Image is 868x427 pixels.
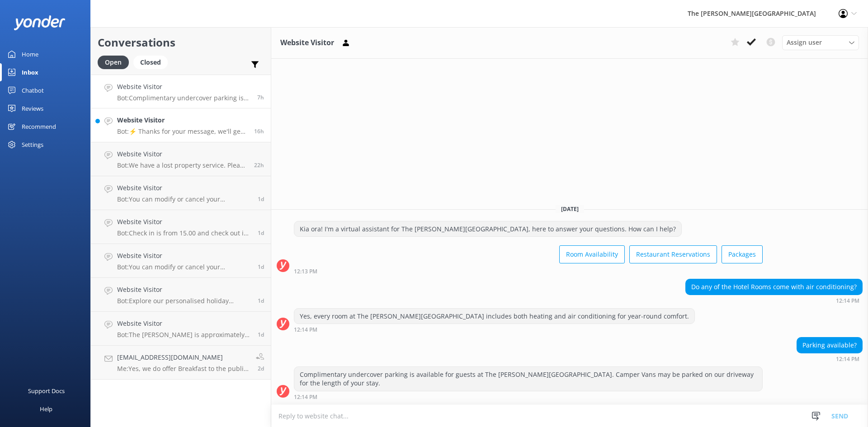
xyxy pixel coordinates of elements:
a: Website VisitorBot:Explore our personalised holiday packages at [URL][DOMAIN_NAME]. Whether you'r... [91,278,271,312]
span: Sep 24 2025 12:14pm (UTC +12:00) Pacific/Auckland [257,94,264,101]
div: Reviews [22,99,43,117]
span: Sep 23 2025 03:22am (UTC +12:00) Pacific/Auckland [258,263,264,271]
div: Inbox [22,63,38,81]
h3: Website Visitor [280,37,334,49]
p: Me: Yes, we do offer Breakfast to the public, as well as it is 35 NZD for an Adult and 17.50 NZD ... [117,365,249,373]
button: Room Availability [559,245,625,263]
span: Sep 23 2025 02:32am (UTC +12:00) Pacific/Auckland [258,297,264,305]
div: Chatbot [22,81,44,99]
p: Bot: You can modify or cancel your reservation by contacting our Reservations team at [EMAIL_ADDR... [117,263,251,271]
p: Bot: The [PERSON_NAME] is approximately 2km from [GEOGRAPHIC_DATA]’s [GEOGRAPHIC_DATA]. [117,331,251,339]
div: Support Docs [28,382,65,400]
a: Website VisitorBot:You can modify or cancel your reservation by contacting our Reservations team ... [91,176,271,210]
div: Closed [133,56,168,69]
div: Open [98,56,129,69]
h4: Website Visitor [117,251,251,261]
div: Home [22,45,38,63]
div: Sep 24 2025 12:13pm (UTC +12:00) Pacific/Auckland [294,268,763,274]
h4: Website Visitor [117,82,250,92]
span: Sep 23 2025 09:56pm (UTC +12:00) Pacific/Auckland [254,161,264,169]
a: Website VisitorBot:Check in is from 15.00 and check out is at 11.00.1d [91,210,271,244]
a: [EMAIL_ADDRESS][DOMAIN_NAME]Me:Yes, we do offer Breakfast to the public, as well as it is 35 NZD ... [91,346,271,380]
strong: 12:14 PM [294,394,317,400]
span: Sep 22 2025 03:21pm (UTC +12:00) Pacific/Auckland [258,365,264,372]
div: Assign User [782,35,859,50]
div: Do any of the Hotel Rooms come with air conditioning? [686,279,862,295]
span: Sep 23 2025 08:35am (UTC +12:00) Pacific/Auckland [258,229,264,237]
span: Assign user [787,38,822,47]
h4: Website Visitor [117,285,251,295]
a: Closed [133,57,172,67]
div: Parking available? [797,338,862,353]
button: Restaurant Reservations [629,245,717,263]
div: Help [40,400,52,418]
h4: Website Visitor [117,149,247,159]
strong: 12:14 PM [294,327,317,333]
p: Bot: You can modify or cancel your reservation by contacting our Reservations team at [EMAIL_ADDR... [117,195,251,203]
img: yonder-white-logo.png [14,15,66,30]
p: Bot: We have a lost property service. Please contact The [PERSON_NAME] Hotel team at [PHONE_NUMBE... [117,161,247,169]
span: Sep 24 2025 03:51am (UTC +12:00) Pacific/Auckland [254,127,264,135]
div: Yes, every room at The [PERSON_NAME][GEOGRAPHIC_DATA] includes both heating and air conditioning ... [294,309,694,324]
p: Bot: Explore our personalised holiday packages at [URL][DOMAIN_NAME]. Whether you're planning a w... [117,297,251,305]
p: Bot: Check in is from 15.00 and check out is at 11.00. [117,229,251,237]
a: Open [98,57,133,67]
div: Sep 24 2025 12:14pm (UTC +12:00) Pacific/Auckland [294,326,695,333]
h4: Website Visitor [117,183,251,193]
span: Sep 23 2025 01:23am (UTC +12:00) Pacific/Auckland [258,331,264,338]
h4: Website Visitor [117,115,247,125]
div: Kia ora! I'm a virtual assistant for The [PERSON_NAME][GEOGRAPHIC_DATA], here to answer your ques... [294,221,681,237]
button: Packages [722,245,763,263]
a: Website VisitorBot:Complimentary undercover parking is available for guests at The [PERSON_NAME][... [91,75,271,108]
a: Website VisitorBot:⚡ Thanks for your message, we'll get back to you as soon as we can. You're als... [91,108,271,142]
span: Sep 23 2025 02:16pm (UTC +12:00) Pacific/Auckland [258,195,264,203]
a: Website VisitorBot:You can modify or cancel your reservation by contacting our Reservations team ... [91,244,271,278]
strong: 12:14 PM [836,298,859,304]
div: Sep 24 2025 12:14pm (UTC +12:00) Pacific/Auckland [685,297,863,304]
h4: Website Visitor [117,319,251,328]
div: Sep 24 2025 12:14pm (UTC +12:00) Pacific/Auckland [294,394,763,400]
div: Sep 24 2025 12:14pm (UTC +12:00) Pacific/Auckland [797,356,863,362]
h4: Website Visitor [117,217,251,227]
div: Settings [22,136,43,154]
strong: 12:14 PM [836,357,859,362]
div: Complimentary undercover parking is available for guests at The [PERSON_NAME][GEOGRAPHIC_DATA]. C... [294,367,762,391]
p: Bot: Complimentary undercover parking is available for guests at The [PERSON_NAME][GEOGRAPHIC_DAT... [117,94,250,102]
h2: Conversations [98,34,264,51]
p: Bot: ⚡ Thanks for your message, we'll get back to you as soon as we can. You're also welcome to k... [117,127,247,136]
a: Website VisitorBot:The [PERSON_NAME] is approximately 2km from [GEOGRAPHIC_DATA]’s [GEOGRAPHIC_DA... [91,312,271,346]
a: Website VisitorBot:We have a lost property service. Please contact The [PERSON_NAME] Hotel team a... [91,142,271,176]
h4: [EMAIL_ADDRESS][DOMAIN_NAME] [117,352,249,362]
div: Recommend [22,117,56,136]
strong: 12:13 PM [294,269,317,274]
span: [DATE] [556,205,584,213]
